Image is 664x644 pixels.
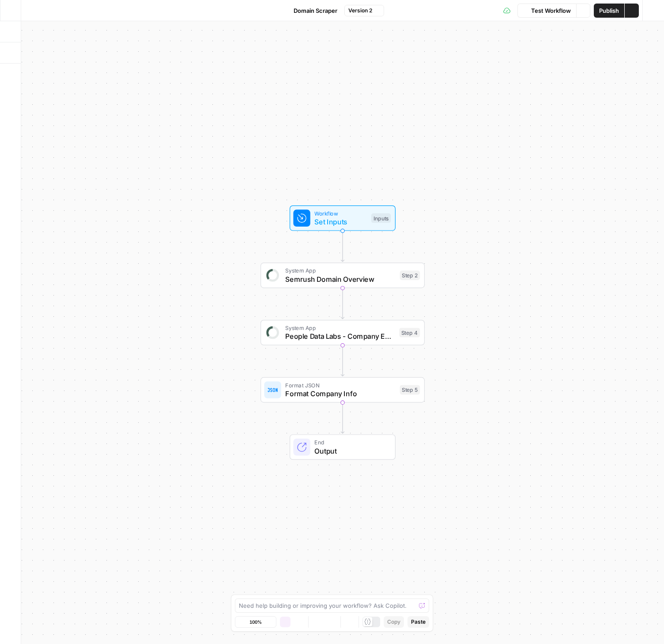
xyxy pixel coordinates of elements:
[285,274,396,284] span: Semrush Domain Overview
[285,324,395,332] span: System App
[517,4,576,18] button: Test Workflow
[249,618,262,625] span: 100%
[594,4,624,18] button: Publish
[341,231,344,262] g: Edge from start to step_2
[407,616,429,628] button: Paste
[531,6,571,15] span: Test Workflow
[314,216,367,227] span: Set Inputs
[314,438,386,447] span: End
[384,616,404,628] button: Copy
[344,5,384,16] button: Version 2
[260,205,425,231] div: WorkflowSet InputsInputs
[400,385,420,395] div: Step 5
[285,266,396,275] span: System App
[341,345,344,376] g: Edge from step_4 to step_5
[260,377,425,403] div: Format JSONFormat Company InfoStep 5
[341,402,344,433] g: Edge from step_5 to end
[387,618,400,626] span: Copy
[411,618,426,626] span: Paste
[599,6,619,15] span: Publish
[341,288,344,319] g: Edge from step_2 to step_4
[285,388,396,399] span: Format Company Info
[285,381,396,389] span: Format JSON
[314,209,367,217] span: Workflow
[399,328,420,337] div: Step 4
[371,213,391,223] div: Inputs
[348,7,372,15] span: Version 2
[294,6,337,15] span: Domain Scraper
[285,331,395,341] span: People Data Labs - Company Enrichment
[314,446,386,456] span: Output
[260,263,425,288] div: System AppSemrush Domain OverviewStep 2
[260,434,425,460] div: EndOutput
[260,320,425,345] div: System AppPeople Data Labs - Company EnrichmentStep 4
[400,271,420,280] div: Step 2
[280,4,343,18] button: Domain Scraper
